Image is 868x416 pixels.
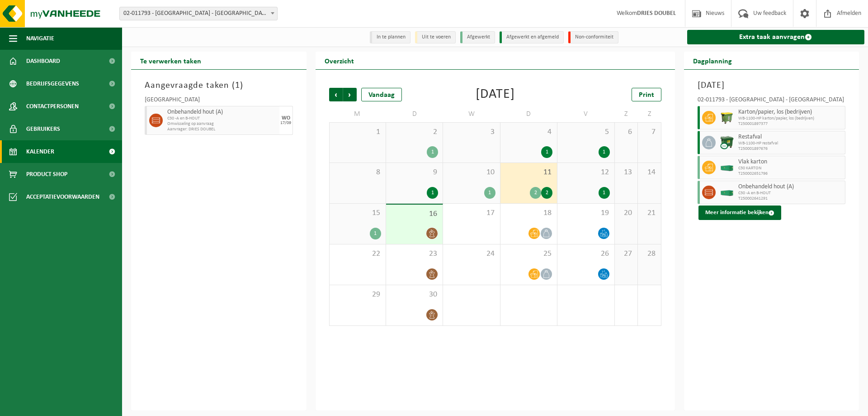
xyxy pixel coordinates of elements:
[738,196,843,201] span: T250002641291
[720,111,734,124] img: WB-1100-HPE-GN-50
[698,97,846,106] div: 02-011793 - [GEOGRAPHIC_DATA] - [GEOGRAPHIC_DATA]
[642,127,656,137] span: 7
[334,208,381,218] span: 15
[334,127,381,137] span: 1
[484,187,495,199] div: 1
[720,164,734,171] img: HK-XC-30-GN-00
[738,116,843,121] span: WB-1100-HP karton/papier, los (bedrijven)
[738,158,843,166] span: Vlak karton
[642,208,656,218] span: 21
[391,167,438,177] span: 9
[530,187,541,199] div: 2
[334,249,381,259] span: 22
[720,189,734,196] img: HK-XC-30-GN-00
[738,171,843,177] span: T250002651796
[619,167,633,177] span: 13
[391,290,438,300] span: 30
[145,79,293,92] h3: Aangevraagde taken ( )
[568,31,618,43] li: Non-conformiteit
[687,30,865,44] a: Extra taak aanvragen
[599,146,610,158] div: 1
[370,31,410,43] li: In te plannen
[720,136,734,149] img: WB-1100-CU
[448,208,495,218] span: 17
[698,79,846,92] h3: [DATE]
[698,206,781,220] button: Meer informatie bekijken
[562,167,609,177] span: 12
[448,127,495,137] span: 3
[541,187,552,199] div: 2
[505,249,552,259] span: 25
[562,249,609,259] span: 26
[282,115,290,121] div: WO
[391,127,438,137] span: 2
[427,146,438,158] div: 1
[505,127,552,137] span: 4
[684,52,741,69] h2: Dagplanning
[541,146,552,158] div: 1
[738,191,843,196] span: C30 -A en B-HOUT
[343,88,357,101] span: Volgende
[370,228,381,239] div: 1
[26,50,60,72] span: Dashboard
[415,31,456,43] li: Uit te voeren
[119,7,278,20] span: 02-011793 - PACORINI CENTER - ANTWERPEN
[638,106,661,122] td: Z
[639,91,654,99] span: Print
[642,167,656,177] span: 14
[329,88,343,101] span: Vorige
[448,249,495,259] span: 24
[280,121,291,125] div: 17/09
[26,27,54,50] span: Navigatie
[642,249,656,259] span: 28
[131,52,210,69] h2: Te verwerken taken
[632,88,661,101] a: Print
[334,167,381,177] span: 8
[619,127,633,137] span: 6
[391,249,438,259] span: 23
[386,106,443,122] td: D
[557,106,614,122] td: V
[615,106,638,122] td: Z
[167,116,277,121] span: C30 -A en B-HOUT
[427,187,438,199] div: 1
[476,88,515,101] div: [DATE]
[619,208,633,218] span: 20
[460,31,495,43] li: Afgewerkt
[391,209,438,219] span: 16
[329,106,386,122] td: M
[443,106,500,122] td: W
[361,88,402,101] div: Vandaag
[316,52,363,69] h2: Overzicht
[738,134,843,141] span: Restafval
[235,81,240,90] span: 1
[619,249,633,259] span: 27
[738,109,843,116] span: Karton/papier, los (bedrijven)
[738,166,843,171] span: C30 KARTON
[500,31,564,43] li: Afgewerkt en afgemeld
[738,146,843,152] span: T250001897676
[500,106,557,122] td: D
[167,109,277,116] span: Onbehandeld hout (A)
[562,208,609,218] span: 19
[145,97,293,106] div: [GEOGRAPHIC_DATA]
[26,140,54,163] span: Kalender
[599,187,610,199] div: 1
[505,208,552,218] span: 18
[26,72,79,95] span: Bedrijfsgegevens
[167,127,277,132] span: Aanvrager: DRIES DOUBEL
[562,127,609,137] span: 5
[738,141,843,146] span: WB-1100-HP restafval
[26,186,99,208] span: Acceptatievoorwaarden
[26,118,60,140] span: Gebruikers
[448,167,495,177] span: 10
[637,10,676,17] strong: DRIES DOUBEL
[334,290,381,300] span: 29
[738,183,843,191] span: Onbehandeld hout (A)
[505,167,552,177] span: 11
[26,163,67,186] span: Product Shop
[26,95,79,118] span: Contactpersonen
[120,7,277,20] span: 02-011793 - PACORINI CENTER - ANTWERPEN
[167,121,277,127] span: Omwisseling op aanvraag
[738,121,843,127] span: T250001897377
